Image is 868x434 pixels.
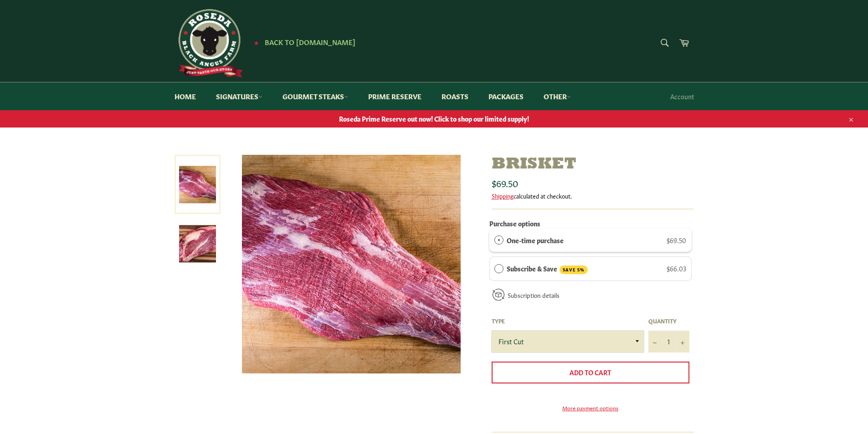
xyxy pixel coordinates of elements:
[648,317,689,325] label: Quantity
[432,82,478,110] a: Roasts
[534,82,580,110] a: Other
[676,331,689,352] button: Increase item quantity by one
[648,331,662,352] button: Reduce item quantity by one
[207,82,272,110] a: Signatures
[492,192,694,200] div: calculated at checkout.
[570,368,611,377] span: Add to Cart
[179,225,216,262] img: Brisket
[265,37,355,46] span: Back to [DOMAIN_NAME]
[507,235,564,245] label: One-time purchase
[175,9,243,77] img: Roseda Beef
[249,39,355,46] a: ★ Back to [DOMAIN_NAME]
[359,82,431,110] a: Prime Reserve
[273,82,357,110] a: Gourmet Steaks
[667,235,686,245] span: $69.50
[507,263,588,274] label: Subscribe & Save
[242,155,461,373] img: Brisket
[492,404,689,412] a: More payment options
[508,291,560,299] a: Subscription details
[165,82,205,110] a: Home
[492,176,518,189] span: $69.50
[494,263,503,273] div: Subscribe & Save
[494,235,503,245] div: One-time purchase
[492,362,689,383] button: Add to Cart
[492,317,644,325] label: Type
[492,155,694,174] h1: Brisket
[560,266,588,274] span: SAVE 5%
[492,191,514,200] a: Shipping
[479,82,533,110] a: Packages
[489,219,540,228] label: Purchase options
[666,83,699,110] a: Account
[254,39,259,46] span: ★
[667,264,686,273] span: $66.03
